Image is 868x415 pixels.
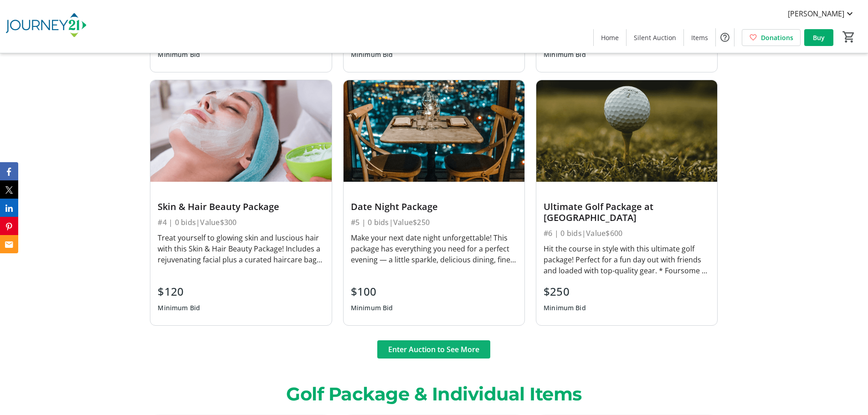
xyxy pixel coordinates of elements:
[351,46,393,63] div: Minimum Bid
[761,33,793,42] span: Donations
[634,33,676,42] span: Silent Auction
[351,283,393,300] div: $100
[804,29,833,46] a: Buy
[158,46,200,63] div: Minimum Bid
[536,80,717,182] img: Ultimate Golf Package at Paganica
[150,380,718,408] p: Golf Package & Individual Items
[158,216,324,229] div: #4 | 0 bids | Value $300
[544,243,710,276] div: Hit the course in style with this ultimate golf package! Perfect for a fun day out with friends a...
[158,201,324,212] div: Skin & Hair Beauty Package
[158,283,200,300] div: $120
[544,227,710,240] div: #6 | 0 bids | Value $600
[691,33,708,42] span: Items
[594,29,626,46] a: Home
[742,29,801,46] a: Donations
[601,33,619,42] span: Home
[544,300,586,316] div: Minimum Bid
[627,29,683,46] a: Silent Auction
[544,283,586,300] div: $250
[388,344,479,355] span: Enter Auction to See More
[351,216,517,229] div: #5 | 0 bids | Value $250
[5,4,87,49] img: Journey21's Logo
[813,33,825,42] span: Buy
[351,232,517,265] div: Make your next date night unforgettable! This package has everything you need for a perfect eveni...
[150,80,331,182] img: Skin & Hair Beauty Package
[544,201,710,223] div: Ultimate Golf Package at [GEOGRAPHIC_DATA]
[788,8,844,19] span: [PERSON_NAME]
[684,29,715,46] a: Items
[344,80,524,182] img: Date Night Package
[351,300,393,316] div: Minimum Bid
[544,46,586,63] div: Minimum Bid
[351,201,517,212] div: Date Night Package
[158,232,324,265] div: Treat yourself to glowing skin and luscious hair with this Skin & Hair Beauty Package! Includes a...
[841,29,857,45] button: Cart
[377,340,490,359] button: Enter Auction to See More
[781,6,863,21] button: [PERSON_NAME]
[716,28,734,46] button: Help
[158,300,200,316] div: Minimum Bid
